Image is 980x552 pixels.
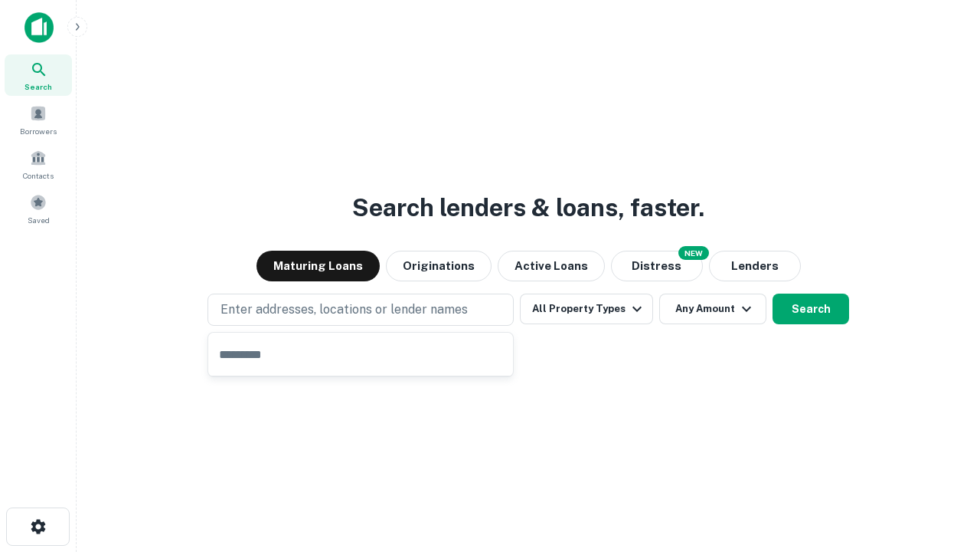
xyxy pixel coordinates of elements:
button: Active Loans [498,251,605,281]
iframe: Chat Widget [903,429,980,503]
button: Originations [386,251,492,281]
span: Saved [28,214,50,226]
a: Contacts [5,143,72,185]
img: capitalize-icon.png [24,12,54,43]
button: Enter addresses, locations or lender names [207,294,514,326]
span: Contacts [23,169,54,182]
button: Maturing Loans [256,251,380,281]
h3: Search lenders & loans, faster. [352,189,704,226]
span: Borrowers [20,125,57,137]
button: Search distressed loans with lien and other non-mortgage details. [611,251,703,281]
button: Search [773,294,849,324]
a: Borrowers [5,99,72,140]
a: Saved [5,188,72,229]
span: Search [24,80,52,93]
a: Search [5,54,72,96]
button: Lenders [709,251,801,281]
button: Any Amount [659,294,766,324]
div: NEW [678,246,709,260]
button: All Property Types [520,294,653,324]
p: Enter addresses, locations or lender names [220,301,468,319]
